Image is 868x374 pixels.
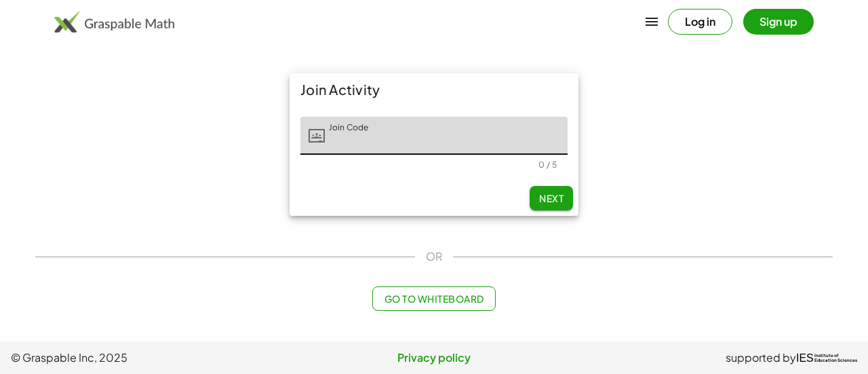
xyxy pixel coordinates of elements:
span: © Graspable Inc, 2025 [11,350,293,366]
span: supported by [726,350,796,366]
span: IES [796,352,814,364]
div: Join Activity [290,73,578,106]
button: Next [530,186,573,210]
a: Privacy policy [293,350,575,366]
span: Next [539,192,564,204]
div: 0 / 5 [538,160,557,170]
a: IESInstitute ofEducation Sciences [796,350,857,366]
button: Go to Whiteboard [372,286,495,311]
span: OR [426,248,442,265]
button: Log in [668,9,732,35]
span: Institute of Education Sciences [814,354,857,363]
span: Go to Whiteboard [384,293,484,305]
button: Sign up [743,9,814,35]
